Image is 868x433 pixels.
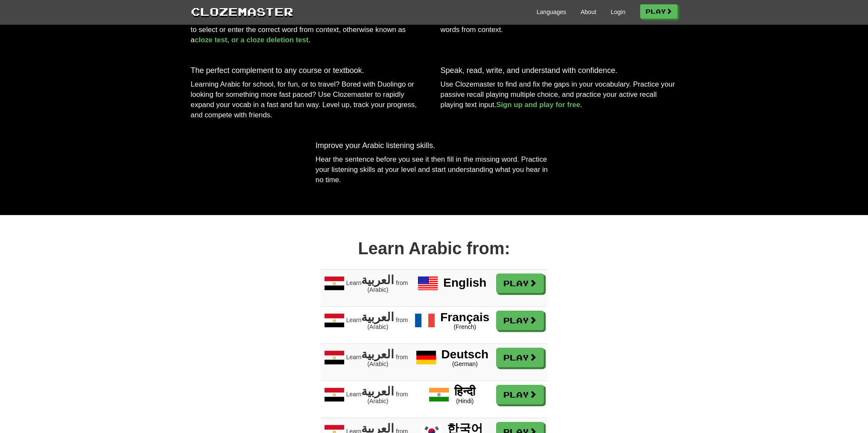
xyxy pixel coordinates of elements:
span: العربية [361,385,394,398]
img: Deutsch German [416,347,436,368]
p: Use Clozemaster to find and fix the gaps in your vocabulary. Practice your passive recall playing... [441,79,678,110]
p: No more single word flash cards. No more guessing how a word is used. Clozemaster gives you a sen... [191,4,428,45]
a: Français (French) [415,317,489,323]
a: Play [496,273,544,293]
a: हिन्दी (Hindi) [429,391,475,398]
a: About [581,8,596,16]
a: Play [496,311,544,330]
span: from [396,279,408,286]
img: Learn العربية (Arabic) from Deutsch (German) [324,347,345,368]
img: Français French [415,310,435,331]
a: Languages [537,8,566,16]
h3: Improve your Arabic listening skills. [316,142,552,150]
span: from [396,354,408,360]
p: Learning Arabic for school, for fun, or to travel? Bored with Duolingo or looking for something m... [191,79,428,120]
img: Learn العربية (Arabic) from हिन्दी (Hindi) [324,384,345,405]
span: العربية [361,274,394,287]
span: Learn [321,343,412,381]
a: English [418,279,486,286]
a: Play [496,385,544,404]
span: from [396,317,408,323]
a: cloze test, or a cloze deletion test [195,36,309,44]
span: (Hindi) [456,398,473,404]
h3: The perfect complement to any course or textbook. [191,67,428,75]
div: Learn Arabic from: [191,236,678,261]
span: Deutsch [441,348,488,361]
span: (Arabic) [367,398,388,404]
p: Hear the sentence before you see it then fill in the missing word. Practice your listening skills... [316,154,552,185]
img: Learn العربية (Arabic) from English (English) [324,273,345,294]
span: English [443,276,486,290]
h3: Speak, read, write, and understand with confidence. [441,67,678,75]
span: हिन्दी [454,385,475,398]
span: (German) [452,360,478,367]
span: العربية [361,311,394,324]
span: (Arabic) [367,323,388,330]
span: Learn [321,381,412,418]
a: Play [640,4,678,19]
span: العربية [361,348,394,361]
a: Login [611,8,625,16]
span: Learn [321,306,412,343]
span: Français [440,311,489,324]
img: English English [418,273,438,294]
img: हिन्दी Hindi [429,384,449,405]
span: (Arabic) [367,360,388,367]
span: (French) [453,323,476,330]
a: Deutsch (German) [416,354,488,360]
a: Play [496,348,544,367]
a: Clozemaster [191,3,293,19]
span: from [396,391,408,398]
span: (Arabic) [367,286,388,293]
a: Sign up and play for free [496,101,580,109]
span: Learn [321,269,412,306]
img: Learn العربية (Arabic) from Français (French) [324,310,345,331]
